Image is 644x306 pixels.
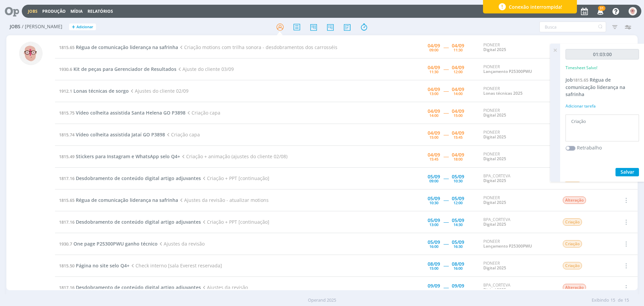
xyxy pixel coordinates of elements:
span: Criação [563,240,582,248]
img: A [629,7,637,15]
a: Produção [42,8,66,14]
div: PIONEER [483,152,552,162]
span: Conexão interrompida! [509,3,562,10]
a: 1912.1Lonas técnicas de sorgo [59,88,129,94]
a: Relatórios [88,8,113,14]
div: 15:00 [429,135,438,139]
span: Ajuste do cliente 03/09 [176,66,234,72]
span: Desdobramento de conteúdo digital artigo adjuvantes [76,219,201,225]
span: 1817.16 [59,285,74,291]
div: 15:00 [453,114,463,117]
a: Job1815.65Régua de comunicação liderança na safrinha [566,77,625,97]
span: 1815.49 [59,154,74,160]
div: 16:00 [453,266,463,270]
a: Digital 2025 [483,178,506,183]
div: 08/09 [452,262,464,266]
a: Digital 2025 [483,112,506,118]
a: Lonas técnicas 2025 [483,90,523,96]
button: Mídia [68,9,85,14]
span: Jobs [10,24,20,30]
div: 10:30 [453,179,463,183]
span: 15 [624,297,629,304]
img: A [19,42,43,65]
a: 1815.74Vídeo colheita assistida Jataí GO P3898 [59,131,165,138]
a: Digital 2025 [483,47,506,52]
span: ----- [443,241,448,247]
a: Lançamento P25300PWU [483,69,532,74]
div: 04/09 [428,65,440,70]
div: Adicionar tarefa [566,103,639,109]
a: 1815.75Vídeo colheita assistida Santa Helena GO P3898 [59,110,185,116]
span: 1817.16 [59,175,74,181]
span: Desdobramento de conteúdo digital artigo adjuvantes [76,175,201,181]
a: Digital 2025 [483,134,506,140]
a: 1817.16Desdobramento de conteúdo digital artigo adjuvantes [59,219,201,225]
div: 10:30 [429,201,438,205]
button: Jobs [26,9,40,14]
div: 05/09 [428,240,440,245]
div: PIONEER [483,64,552,74]
a: Digital 2025 [483,265,506,271]
span: 1815.74 [59,132,74,138]
div: 05/09 [452,218,464,223]
span: 1815.65 [59,44,74,50]
span: Criação capa [165,131,200,138]
span: Kit de peças para Gerenciador de Resultados [73,66,176,72]
button: 31 [593,5,607,17]
div: BPA_CORTEVA [483,283,552,293]
span: Lonas técnicas de sorgo [73,88,129,94]
span: Criação + PPT [continuação] [201,219,269,225]
span: Vídeo colheita assistida Jataí GO P3898 [76,131,165,138]
div: PIONEER [483,108,552,118]
span: 1930.7 [59,241,72,247]
div: 14:00 [429,114,438,117]
span: One page P25300PWU ganho técnico [73,241,158,247]
a: Lançamento P25300PWU [483,243,532,249]
span: Criação capa [185,110,220,116]
a: Mídia [70,8,83,14]
span: Ajustes da revisão [201,284,248,291]
span: Salvar [621,169,634,175]
div: 13:00 [429,223,438,226]
div: PIONEER [483,86,552,96]
a: 1930.6Kit de peças para Gerenciador de Resultados [59,66,176,72]
button: Relatórios [86,9,115,14]
span: ----- [443,175,448,181]
div: 18:00 [453,157,463,161]
div: PIONEER [483,43,552,52]
div: 16:30 [453,288,463,292]
span: Criação [563,262,582,269]
span: ----- [443,219,448,225]
a: 1815.65Régua de comunicação liderança na safrinha [59,197,178,203]
div: 04/09 [452,152,464,157]
span: ----- [443,88,448,94]
div: 08/09 [428,262,440,266]
p: Timesheet Salvo! [566,65,597,71]
span: ----- [443,66,448,72]
span: Check interno [sala Everest reservada] [129,262,222,269]
a: 1815.50Página no site selo Q4+ [59,262,129,269]
div: 09:00 [429,48,438,52]
span: Criação [563,218,582,226]
div: 09:00 [429,179,438,183]
div: PIONEER [483,261,552,271]
div: 16:00 [429,245,438,248]
div: 16:30 [453,245,463,248]
div: 05/09 [452,174,464,179]
div: 05/09 [452,240,464,245]
span: 1815.75 [59,110,74,116]
span: Adicionar [76,25,93,29]
a: Digital 2025 [483,156,506,162]
a: 1930.7One page P25300PWU ganho técnico [59,241,158,247]
div: BPA_CORTEVA [483,217,552,227]
a: 1817.16Desdobramento de conteúdo digital artigo adjuvantes [59,284,201,291]
input: Busca [539,21,606,32]
div: 15:45 [453,135,463,139]
div: 11:30 [429,70,438,74]
span: ----- [443,153,448,160]
span: Régua de comunicação liderança na safrinha [76,197,178,203]
span: Ajustes da revisão - atualizar motions [178,197,269,203]
span: 1815.65 [573,77,588,83]
span: Alteração [563,196,586,204]
span: 1815.65 [59,197,74,203]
